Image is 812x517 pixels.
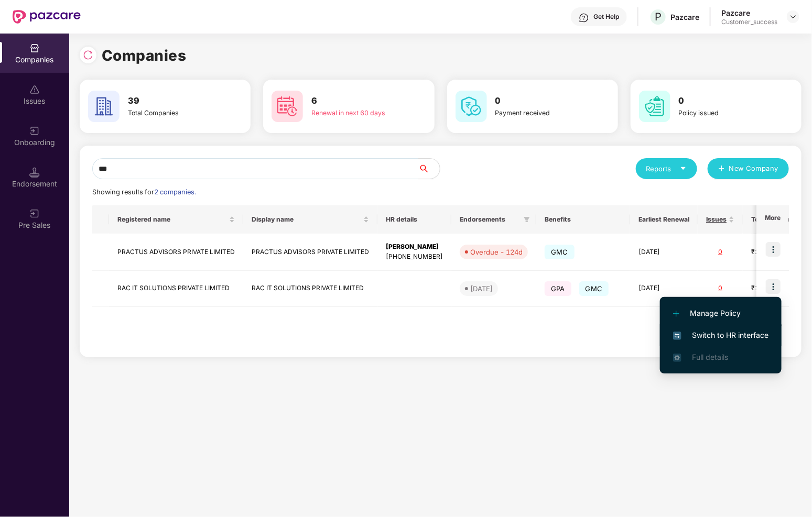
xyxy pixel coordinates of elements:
[751,247,804,257] div: ₹14,16,000
[418,158,440,179] button: search
[743,205,812,234] th: Total Premium
[646,163,687,174] div: Reports
[524,216,530,223] span: filter
[311,94,398,108] h3: 6
[673,332,681,340] img: svg+xml;base64,PHN2ZyB4bWxucz0iaHR0cDovL3d3dy53My5vcmcvMjAwMC9zdmciIHdpZHRoPSIxNiIgaGVpZ2h0PSIxNi...
[83,50,93,60] img: svg+xml;base64,PHN2ZyBpZD0iUmVsb2FkLTMyeDMyIiB4bWxucz0iaHR0cDovL3d3dy53My5vcmcvMjAwMC9zdmciIHdpZH...
[680,165,687,172] span: caret-down
[272,91,303,122] img: svg+xml;base64,PHN2ZyB4bWxucz0iaHR0cDovL3d3dy53My5vcmcvMjAwMC9zdmciIHdpZHRoPSI2MCIgaGVpZ2h0PSI2MC...
[692,353,728,361] span: Full details
[243,205,377,234] th: Display name
[579,13,589,23] img: svg+xml;base64,PHN2ZyBpZD0iSGVscC0zMngzMiIgeG1sbnM9Imh0dHA6Ly93d3cudzMub3JnLzIwMDAvc3ZnIiB3aWR0aD...
[495,94,582,108] h3: 0
[456,91,487,122] img: svg+xml;base64,PHN2ZyB4bWxucz0iaHR0cDovL3d3dy53My5vcmcvMjAwMC9zdmciIHdpZHRoPSI2MCIgaGVpZ2h0PSI2MC...
[13,10,81,24] img: New Pazcare Logo
[29,208,40,219] img: svg+xml;base64,PHN2ZyB3aWR0aD0iMjAiIGhlaWdodD0iMjAiIHZpZXdCb3g9IjAgMCAyMCAyMCIgZmlsbD0ibm9uZSIgeG...
[718,165,725,173] span: plus
[706,215,727,224] span: Issues
[673,354,681,362] img: svg+xml;base64,PHN2ZyB4bWxucz0iaHR0cDovL3d3dy53My5vcmcvMjAwMC9zdmciIHdpZHRoPSIxNi4zNjMiIGhlaWdodD...
[252,215,361,224] span: Display name
[243,234,377,271] td: PRACTUS ADVISORS PRIVATE LIMITED
[102,44,187,67] h1: Companies
[630,205,698,234] th: Earliest Renewal
[673,329,768,341] span: Switch to HR interface
[579,281,609,296] span: GMC
[766,279,781,294] img: icon
[721,8,777,18] div: Pazcare
[386,252,443,262] div: [PHONE_NUMBER]
[721,18,777,26] div: Customer_success
[418,164,440,173] span: search
[29,84,40,95] img: svg+xml;base64,PHN2ZyBpZD0iSXNzdWVzX2Rpc2FibGVkIiB4bWxucz0iaHR0cDovL3d3dy53My5vcmcvMjAwMC9zdmciIH...
[128,94,214,108] h3: 39
[630,271,698,307] td: [DATE]
[460,215,519,224] span: Endorsements
[470,283,493,294] div: [DATE]
[706,247,734,257] div: 0
[470,247,523,257] div: Overdue - 124d
[655,10,662,23] span: P
[751,215,796,224] span: Total Premium
[679,108,765,118] div: Policy issued
[545,281,571,296] span: GPA
[593,13,619,21] div: Get Help
[128,108,214,118] div: Total Companies
[88,91,120,122] img: svg+xml;base64,PHN2ZyB4bWxucz0iaHR0cDovL3d3dy53My5vcmcvMjAwMC9zdmciIHdpZHRoPSI2MCIgaGVpZ2h0PSI2MC...
[698,205,743,234] th: Issues
[679,94,765,108] h3: 0
[109,271,243,307] td: RAC IT SOLUTIONS PRIVATE LIMITED
[766,242,781,257] img: icon
[673,311,679,317] img: svg+xml;base64,PHN2ZyB4bWxucz0iaHR0cDovL3d3dy53My5vcmcvMjAwMC9zdmciIHdpZHRoPSIxMi4yMDEiIGhlaWdodD...
[29,167,40,178] img: svg+xml;base64,PHN2ZyB3aWR0aD0iMTQuNSIgaGVpZ2h0PSIxNC41IiB2aWV3Qm94PSIwIDAgMTYgMTYiIGZpbGw9Im5vbm...
[639,91,670,122] img: svg+xml;base64,PHN2ZyB4bWxucz0iaHR0cDovL3d3dy53My5vcmcvMjAwMC9zdmciIHdpZHRoPSI2MCIgaGVpZ2h0PSI2MC...
[29,43,40,53] img: svg+xml;base64,PHN2ZyBpZD0iQ29tcGFuaWVzIiB4bWxucz0iaHR0cDovL3d3dy53My5vcmcvMjAwMC9zdmciIHdpZHRoPS...
[756,205,789,234] th: More
[377,205,451,234] th: HR details
[109,234,243,271] td: PRACTUS ADVISORS PRIVATE LIMITED
[751,283,804,293] div: ₹17,40,759.6
[495,108,582,118] div: Payment received
[706,283,734,293] div: 0
[29,126,40,136] img: svg+xml;base64,PHN2ZyB3aWR0aD0iMjAiIGhlaWdodD0iMjAiIHZpZXdCb3g9IjAgMCAyMCAyMCIgZmlsbD0ibm9uZSIgeG...
[117,215,227,224] span: Registered name
[630,234,698,271] td: [DATE]
[243,271,377,307] td: RAC IT SOLUTIONS PRIVATE LIMITED
[729,163,779,174] span: New Company
[536,205,630,234] th: Benefits
[789,13,797,21] img: svg+xml;base64,PHN2ZyBpZD0iRHJvcGRvd24tMzJ4MzIiIHhtbG5zPSJodHRwOi8vd3d3LnczLm9yZy8yMDAwL3N2ZyIgd2...
[545,245,575,259] span: GMC
[311,108,398,118] div: Renewal in next 60 days
[109,205,243,234] th: Registered name
[673,307,768,319] span: Manage Policy
[670,12,699,22] div: Pazcare
[154,188,196,196] span: 2 companies.
[386,242,443,252] div: [PERSON_NAME]
[708,158,789,179] button: plusNew Company
[92,188,196,196] span: Showing results for
[522,213,532,226] span: filter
